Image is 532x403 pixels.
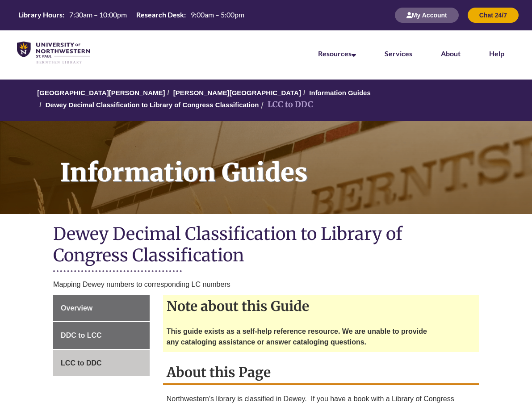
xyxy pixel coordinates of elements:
[15,10,66,20] th: Library Hours:
[191,10,244,19] span: 9:00am – 5:00pm
[259,98,313,111] li: LCC to DDC
[53,350,150,377] a: LCC to DDC
[69,10,127,19] span: 7:30am – 10:00pm
[15,10,248,21] a: Hours Today
[53,223,479,268] h1: Dewey Decimal Classification to Library of Congress Classification
[163,295,479,317] h2: Note about this Guide
[61,304,92,312] span: Overview
[133,10,187,20] th: Research Desk:
[15,10,248,20] table: Hours Today
[441,49,461,58] a: About
[53,295,150,322] a: Overview
[53,281,230,288] span: Mapping Dewey numbers to corresponding LC numbers
[46,101,259,109] a: Dewey Decimal Classification to Library of Congress Classification
[395,8,459,23] button: My Account
[17,42,90,65] img: UNWSP Library Logo
[309,89,371,97] a: Information Guides
[489,49,504,58] a: Help
[318,49,356,58] a: Resources
[163,361,479,385] h2: About this Page
[61,359,102,367] span: LCC to DDC
[37,89,165,97] a: [GEOGRAPHIC_DATA][PERSON_NAME]
[468,11,519,19] a: Chat 24/7
[385,49,412,58] a: Services
[173,89,301,97] a: [PERSON_NAME][GEOGRAPHIC_DATA]
[53,295,150,377] div: Guide Page Menu
[53,322,150,349] a: DDC to LCC
[50,121,532,202] h1: Information Guides
[468,8,519,23] button: Chat 24/7
[395,11,459,19] a: My Account
[167,327,427,346] strong: This guide exists as a self-help reference resource. We are unable to provide any cataloging assi...
[61,332,102,339] span: DDC to LCC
